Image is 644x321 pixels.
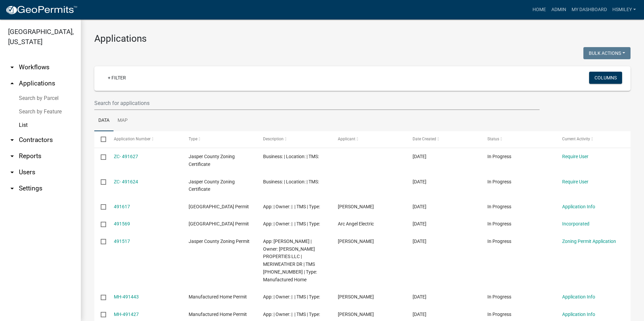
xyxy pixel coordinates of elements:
span: App: | Owner: | | TMS | Type: [263,204,320,209]
datatable-header-cell: Select [94,131,107,147]
span: App: | Owner: | | TMS | Type: [263,294,320,299]
i: arrow_drop_down [8,184,16,192]
h3: Applications [94,33,631,44]
span: In Progress [487,239,511,244]
span: 10/12/2025 [413,312,426,317]
span: Jasper County Building Permit [189,204,249,209]
a: Home [530,3,549,16]
span: Status [487,137,499,141]
span: Business: | Location: | TMS: [263,179,319,184]
a: Application Info [562,294,595,299]
a: ZC- 491624 [114,179,138,184]
span: 10/13/2025 [413,204,426,209]
datatable-header-cell: Current Activity [556,131,631,147]
span: Ana De La Fuente [338,312,374,317]
a: 491517 [114,239,130,244]
i: arrow_drop_up [8,79,16,87]
span: 10/12/2025 [413,294,426,299]
a: hsmiley [610,3,639,16]
i: arrow_drop_down [8,152,16,160]
i: arrow_drop_down [8,136,16,144]
datatable-header-cell: Applicant [331,131,406,147]
i: arrow_drop_down [8,168,16,176]
a: My Dashboard [569,3,610,16]
input: Search for applications [94,96,540,110]
span: 10/13/2025 [413,239,426,244]
span: Arc Angel Electric [338,221,374,226]
a: 491569 [114,221,130,226]
datatable-header-cell: Status [481,131,556,147]
a: + Filter [102,72,131,84]
span: 10/13/2025 [413,221,426,226]
span: Current Activity [562,137,590,141]
span: Shirley Taylor-Estell [338,294,374,299]
a: Admin [549,3,569,16]
span: Description [263,137,284,141]
a: 491617 [114,204,130,209]
span: In Progress [487,294,511,299]
span: 10/13/2025 [413,179,426,184]
a: Require User [562,154,588,159]
datatable-header-cell: Date Created [406,131,481,147]
span: Business: | Location: | TMS: [263,154,319,159]
a: Map [114,110,132,132]
span: Manufactured Home Permit [189,294,247,299]
button: Columns [589,72,622,84]
span: Jasper County Building Permit [189,221,249,226]
datatable-header-cell: Type [182,131,257,147]
datatable-header-cell: Application Number [107,131,182,147]
button: Bulk Actions [583,47,631,59]
span: App: | Owner: | | TMS | Type: [263,221,320,226]
span: In Progress [487,312,511,317]
a: Zoning Permit Application [562,239,616,244]
a: Incorporated [562,221,589,226]
i: arrow_drop_down [8,63,16,71]
span: In Progress [487,221,511,226]
span: Jasper County Zoning Certificate [189,179,235,192]
span: Type [189,137,197,141]
a: ZC- 491627 [114,154,138,159]
a: Data [94,110,114,132]
span: 10/13/2025 [413,154,426,159]
span: Date Created [413,137,436,141]
span: Jasper County Zoning Permit [189,239,250,244]
span: App: Olga Sigler | Owner: MARLON PROPERTIES LLC | MERIWEATHER DR | TMS 024-00-03-094 | Type: Manu... [263,239,317,282]
span: Manufactured Home Permit [189,312,247,317]
a: Application Info [562,312,595,317]
span: In Progress [487,154,511,159]
span: In Progress [487,179,511,184]
a: Require User [562,179,588,184]
span: Olga Sigler [338,239,374,244]
span: Jasper County Zoning Certificate [189,154,235,167]
a: MH-491443 [114,294,139,299]
span: Applicant [338,137,355,141]
span: In Progress [487,204,511,209]
a: MH-491427 [114,312,139,317]
datatable-header-cell: Description [257,131,331,147]
span: Application Number [114,137,151,141]
span: Preston Parfitt [338,204,374,209]
span: App: | Owner: | | TMS | Type: [263,312,320,317]
a: Application Info [562,204,595,209]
